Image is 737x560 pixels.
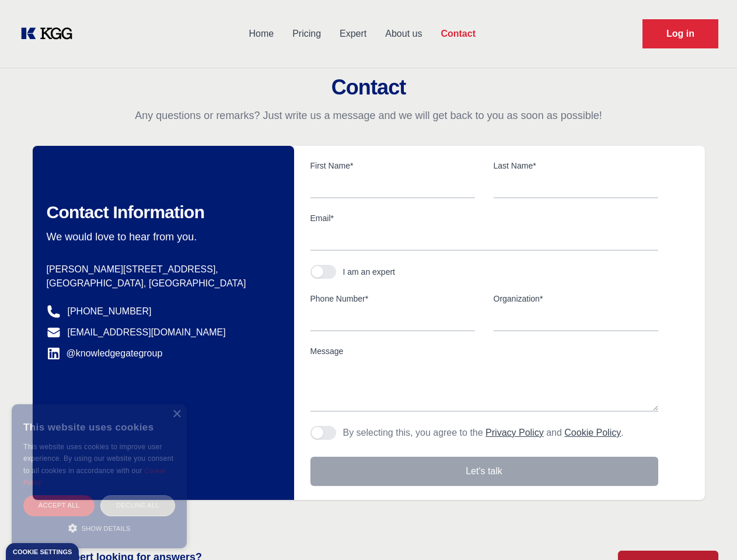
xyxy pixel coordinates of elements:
label: Organization* [494,293,658,304]
a: Cookie Policy [564,428,621,437]
h2: Contact Information [47,202,275,223]
div: This website uses cookies [23,413,175,441]
button: Let's talk [310,457,658,486]
label: Email* [310,212,658,224]
p: Any questions or remarks? Just write us a message and we will get back to you as soon as possible! [14,108,723,123]
div: Accept all [23,495,95,516]
a: Cookie Policy [23,467,166,486]
a: About us [376,19,431,49]
label: First Name* [310,160,475,171]
a: @knowledgegategroup [47,346,163,360]
h2: Contact [14,76,723,99]
p: By selecting this, you agree to the and . [343,426,624,440]
a: Expert [330,19,376,49]
label: Message [310,345,658,357]
a: Privacy Policy [485,428,544,437]
div: Decline all [100,495,175,516]
p: [PERSON_NAME][STREET_ADDRESS], [47,262,275,276]
label: Last Name* [494,160,658,171]
p: [GEOGRAPHIC_DATA], [GEOGRAPHIC_DATA] [47,276,275,290]
iframe: Chat Widget [679,504,737,560]
label: Phone Number* [310,293,475,304]
a: Pricing [283,19,330,49]
div: Cookie settings [13,549,72,555]
div: I am an expert [343,266,396,278]
span: Show details [82,525,131,532]
div: Show details [23,522,175,534]
a: KOL Knowledge Platform: Talk to Key External Experts (KEE) [19,24,82,43]
a: Request Demo [642,19,718,48]
a: [EMAIL_ADDRESS][DOMAIN_NAME] [68,325,226,339]
p: We would love to hear from you. [47,230,275,244]
a: Contact [431,19,485,49]
a: [PHONE_NUMBER] [68,304,152,318]
span: This website uses cookies to improve user experience. By using our website you consent to all coo... [23,443,173,475]
a: Home [239,19,283,49]
div: Close [172,410,181,419]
